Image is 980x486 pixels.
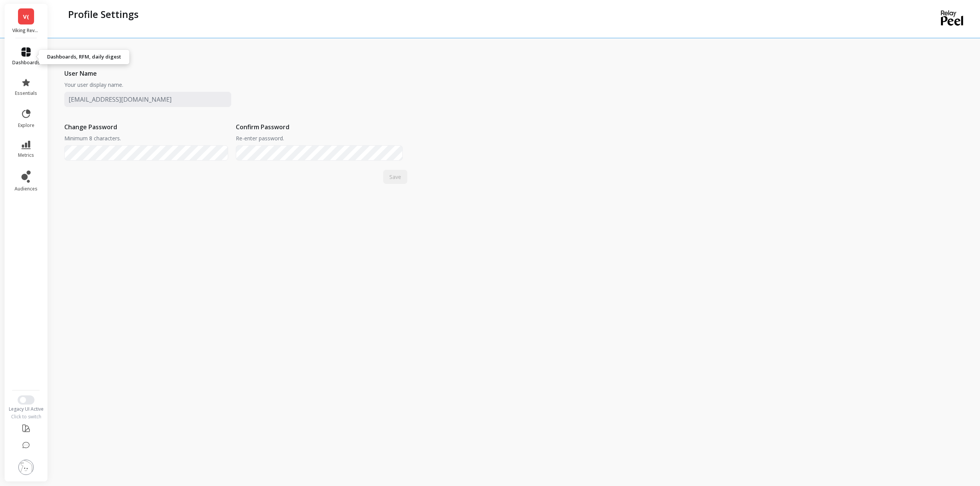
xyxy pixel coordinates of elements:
[64,81,123,89] p: Your user display name.
[64,69,97,78] p: User Name
[12,60,40,66] span: dashboards
[15,186,38,192] span: audiences
[64,49,127,60] h1: Account Details
[15,90,37,96] span: essentials
[18,152,34,158] span: metrics
[18,122,34,128] span: explore
[18,460,34,475] img: profile picture
[68,8,139,21] p: Profile Settings
[12,28,40,34] p: Viking Revolution (Essor)
[18,395,34,405] button: Switch to New UI
[23,12,29,21] span: V(
[236,122,289,132] p: Confirm Password
[5,414,48,420] div: Click to switch
[64,135,121,142] p: Minimum 8 characters.
[236,135,284,142] p: Re-enter password.
[5,406,48,412] div: Legacy UI Active
[64,122,117,132] p: Change Password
